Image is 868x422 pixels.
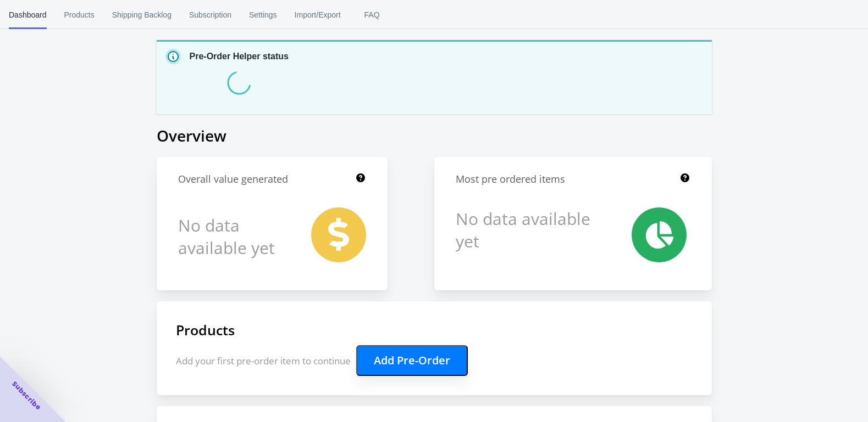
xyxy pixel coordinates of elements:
[176,345,693,376] p: Add your first pre-order item to continue
[456,172,565,186] h1: Most pre ordered items
[178,172,288,186] h1: Overall value generated
[190,50,289,63] p: Pre-Order Helper status
[358,1,386,29] span: FAQ
[9,1,47,29] span: Dashboard
[189,1,231,29] span: Subscription
[10,379,43,412] span: Subscribe
[157,125,712,146] h1: Overview
[176,320,693,339] h1: Products
[178,207,288,265] h1: No data available yet
[356,345,468,376] button: Add Pre-Order
[64,1,95,29] span: Products
[295,1,341,29] span: Import/Export
[112,1,172,29] span: Shipping Backlog
[456,207,593,252] h1: No data available yet
[249,1,277,29] span: Settings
